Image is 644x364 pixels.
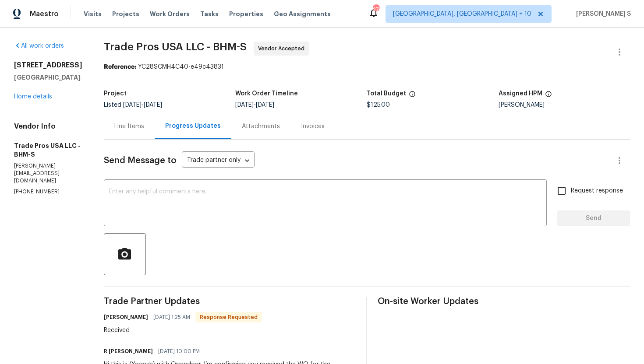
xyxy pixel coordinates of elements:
div: YC28SCMH4C40-e49c43831 [104,63,630,71]
a: All work orders [14,43,64,49]
h5: Assigned HPM [499,91,542,97]
span: Trade Partner Updates [104,297,356,306]
span: [DATE] [256,102,274,108]
div: Progress Updates [165,122,221,130]
span: [PERSON_NAME] S [573,10,631,18]
span: Tasks [200,11,219,17]
span: [DATE] [144,102,162,108]
span: Geo Assignments [274,10,331,18]
p: [PERSON_NAME][EMAIL_ADDRESS][DOMAIN_NAME] [14,162,83,185]
span: [GEOGRAPHIC_DATA], [GEOGRAPHIC_DATA] + 10 [393,10,531,18]
span: [DATE] [123,102,142,108]
h6: R [PERSON_NAME] [104,347,153,356]
h5: Project [104,91,127,97]
span: Response Requested [196,313,261,322]
span: On-site Worker Updates [378,297,630,306]
span: Vendor Accepted [258,44,308,53]
span: Listed [104,102,162,108]
h5: Trade Pros USA LLC - BHM-S [14,141,83,159]
div: [PERSON_NAME] [499,102,630,108]
span: Properties [229,10,263,18]
h5: Work Order Timeline [235,91,298,97]
span: [DATE] 1:25 AM [153,313,190,322]
span: Visits [84,10,102,18]
div: Attachments [242,122,280,131]
span: Request response [571,186,623,196]
span: - [235,102,274,108]
span: [DATE] [235,102,254,108]
h2: [STREET_ADDRESS] [14,61,83,70]
span: Maestro [30,10,59,18]
div: Invoices [301,122,325,131]
div: Received [104,326,262,335]
div: Trade partner only [182,154,255,168]
span: Projects [112,10,139,18]
p: [PHONE_NUMBER] [14,188,83,196]
span: Trade Pros USA LLC - BHM-S [104,42,247,52]
span: Work Orders [150,10,190,18]
h4: Vendor Info [14,122,83,131]
span: [DATE] 10:00 PM [158,347,200,356]
h5: Total Budget [367,91,406,97]
span: The total cost of line items that have been proposed by Opendoor. This sum includes line items th... [409,91,416,102]
div: Line Items [114,122,144,131]
b: Reference: [104,64,136,70]
h6: [PERSON_NAME] [104,313,148,322]
span: The hpm assigned to this work order. [545,91,552,102]
h5: [GEOGRAPHIC_DATA] [14,73,83,82]
span: Send Message to [104,156,177,165]
a: Home details [14,94,52,100]
span: - [123,102,162,108]
div: 279 [373,5,379,14]
span: $125.00 [367,102,390,108]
